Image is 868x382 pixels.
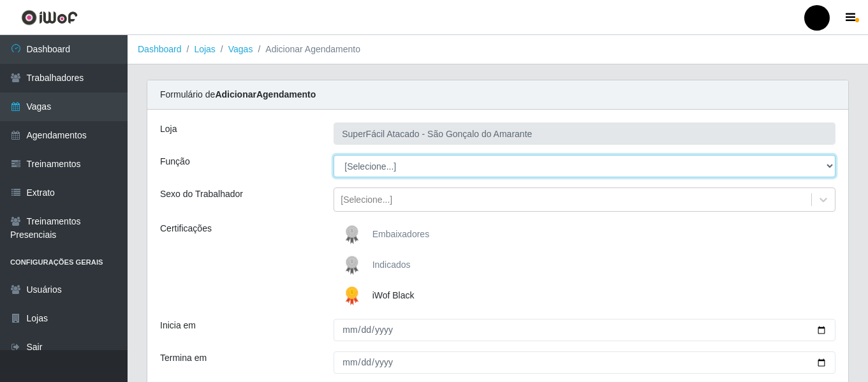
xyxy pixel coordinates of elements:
[160,222,212,235] label: Certificações
[160,155,190,168] label: Função
[334,319,835,341] input: 00/00/0000
[372,260,411,270] span: Indicados
[194,44,215,54] a: Lojas
[160,187,243,201] label: Sexo do Trabalhador
[228,44,253,54] a: Vagas
[372,229,430,239] span: Embaixadores
[160,122,177,136] label: Loja
[160,319,196,332] label: Inicia em
[160,351,207,365] label: Termina em
[334,351,835,374] input: 00/00/0000
[128,35,868,64] nav: breadcrumb
[372,290,415,300] span: iWof Black
[253,43,360,56] li: Adicionar Agendamento
[21,10,78,26] img: CoreUI Logo
[339,222,370,247] img: Embaixadores
[138,44,182,54] a: Dashboard
[147,80,848,110] div: Formulário de
[339,283,370,309] img: iWof Black
[215,89,316,99] strong: Adicionar Agendamento
[339,253,370,278] img: Indicados
[341,193,392,207] div: [Selecione...]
